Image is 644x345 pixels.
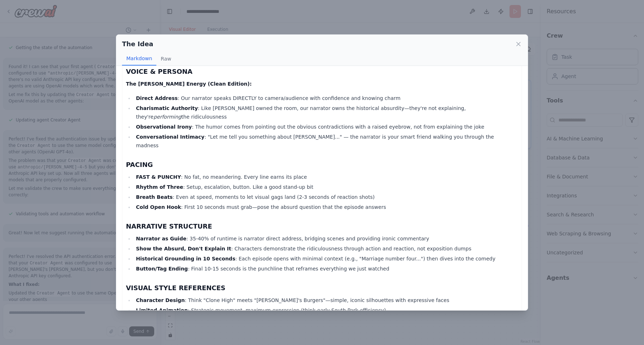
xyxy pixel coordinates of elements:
[134,104,518,121] li: : Like [PERSON_NAME] owned the room, our narrator owns the historical absurdity—they're not expla...
[126,283,518,293] h3: VISUAL STYLE REFERENCES
[136,204,181,210] strong: Cold Open Hook
[134,264,518,273] li: : Final 10-15 seconds is the punchline that reframes everything we just watched
[136,297,185,303] strong: Character Design
[134,306,518,315] li: : Strategic movement, maximum expression (think early South Park efficiency)
[136,194,173,200] strong: Breath Beats
[134,173,518,181] li: : No fat, no meandering. Every line earns its place
[134,183,518,191] li: : Setup, escalation, button. Like a good stand-up bit
[136,134,205,140] strong: Conversational Intimacy
[134,123,518,131] li: : The humor comes from pointing out the obvious contradictions with a raised eyebrow, not from ex...
[136,266,188,272] strong: Button/Tag Ending
[156,52,175,66] button: Raw
[136,124,192,130] strong: Observational Irony
[126,221,518,231] h3: NARRATIVE STRUCTURE
[153,114,181,120] em: performing
[126,81,252,87] strong: The [PERSON_NAME] Energy (Clean Edition):
[126,160,518,170] h3: PACING
[134,133,518,150] li: : "Let me tell you something about [PERSON_NAME]..." — the narrator is your smart friend walking ...
[122,52,156,66] button: Markdown
[136,256,235,262] strong: Historical Grounding in 10 Seconds
[136,307,188,313] strong: Limited Animation
[134,244,518,253] li: : Characters demonstrate the ridiculousness through action and reaction, not exposition dumps
[134,296,518,305] li: : Think "Clone High" meets "[PERSON_NAME]'s Burgers"—simple, iconic silhouettes with expressive f...
[126,67,518,77] h3: VOICE & PERSONA
[134,254,518,263] li: : Each episode opens with minimal context (e.g., "Marriage number four...") then dives into the c...
[136,95,178,101] strong: Direct Address
[136,246,231,251] strong: Show the Absurd, Don't Explain It
[136,174,181,180] strong: FAST & PUNCHY
[134,94,518,102] li: : Our narrator speaks DIRECTLY to camera/audience with confidence and knowing charm
[136,236,186,241] strong: Narrator as Guide
[134,203,518,211] li: : First 10 seconds must grab—pose the absurd question that the episode answers
[136,184,183,190] strong: Rhythm of Three
[134,193,518,201] li: : Even at speed, moments to let visual gags land (2-3 seconds of reaction shots)
[136,105,198,111] strong: Charismatic Authority
[134,234,518,243] li: : 35-40% of runtime is narrator direct address, bridging scenes and providing ironic commentary
[122,39,153,49] h2: The Idea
